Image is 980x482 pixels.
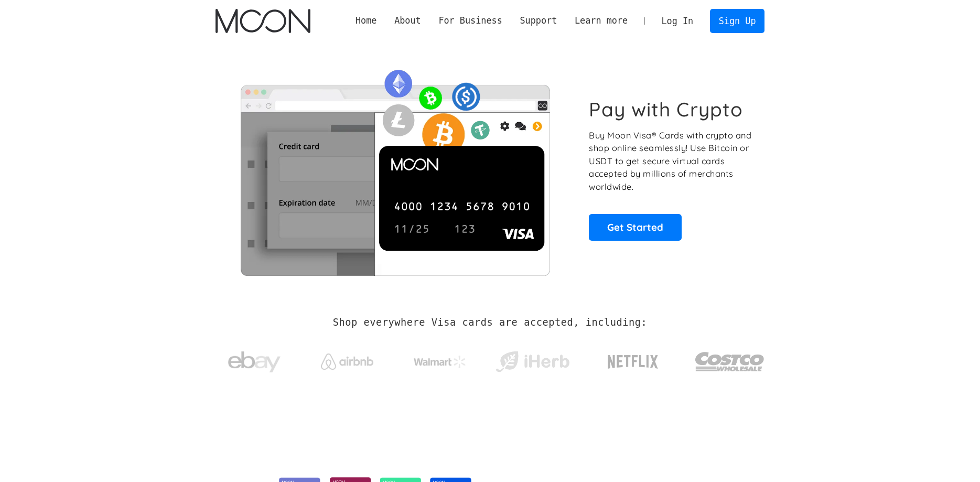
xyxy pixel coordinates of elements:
[695,342,765,381] img: Costco
[385,14,429,27] div: About
[216,62,575,275] img: Moon Cards let you spend your crypto anywhere Visa is accepted.
[493,348,572,376] img: iHerb
[589,214,682,240] a: Get Started
[414,356,466,368] img: Walmart
[607,349,659,375] img: Netflix
[566,14,637,27] div: Learn more
[586,338,680,380] a: Netflix
[216,9,310,33] img: Moon Logo
[589,98,743,121] h1: Pay with Crypto
[216,9,310,33] a: home
[695,331,765,387] a: Costco
[394,14,421,27] div: About
[438,14,502,27] div: For Business
[228,346,281,379] img: ebay
[216,335,294,384] a: ebay
[511,14,566,27] div: Support
[321,354,373,370] img: Airbnb
[333,317,647,328] h2: Shop everywhere Visa cards are accepted, including:
[520,14,557,27] div: Support
[575,14,628,27] div: Learn more
[430,14,511,27] div: For Business
[493,338,572,381] a: iHerb
[589,129,753,194] p: Buy Moon Visa® Cards with crypto and shop online seamlessly! Use Bitcoin or USDT to get secure vi...
[308,343,386,375] a: Airbnb
[401,345,479,373] a: Walmart
[710,9,764,33] a: Sign Up
[347,14,385,27] a: Home
[653,9,702,33] a: Log In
